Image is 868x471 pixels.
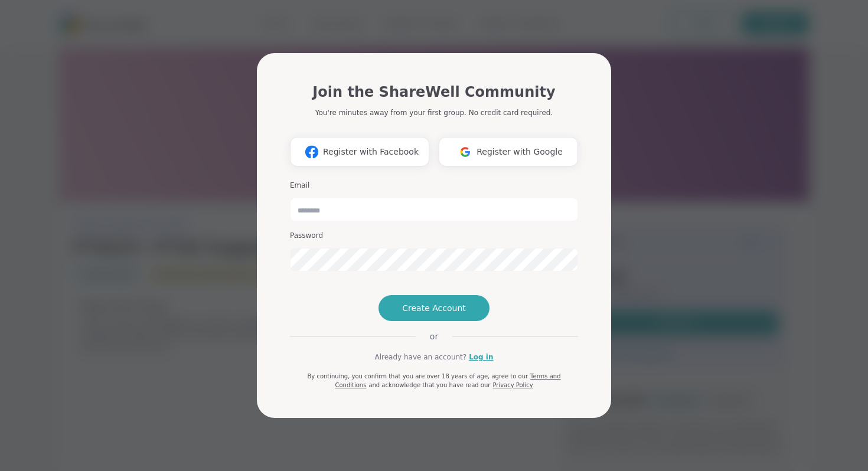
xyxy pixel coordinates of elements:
button: Create Account [378,295,490,321]
span: By continuing, you confirm that you are over 18 years of age, agree to our [307,373,528,380]
span: or [416,331,452,342]
img: ShareWell Logomark [301,141,323,163]
p: You're minutes away from your first group. No credit card required. [315,107,553,118]
h1: Join the ShareWell Community [312,81,555,103]
span: Already have an account? [374,352,466,362]
button: Register with Google [439,137,578,166]
h3: Email [290,181,578,191]
a: Terms and Conditions [335,373,560,388]
button: Register with Facebook [290,137,429,166]
a: Log in [469,352,493,362]
span: Register with Google [477,146,563,158]
span: Create Account [402,302,466,314]
img: ShareWell Logomark [454,141,477,163]
span: and acknowledge that you have read our [368,382,490,388]
span: Register with Facebook [323,146,419,158]
a: Privacy Policy [492,382,533,388]
h3: Password [290,231,578,241]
